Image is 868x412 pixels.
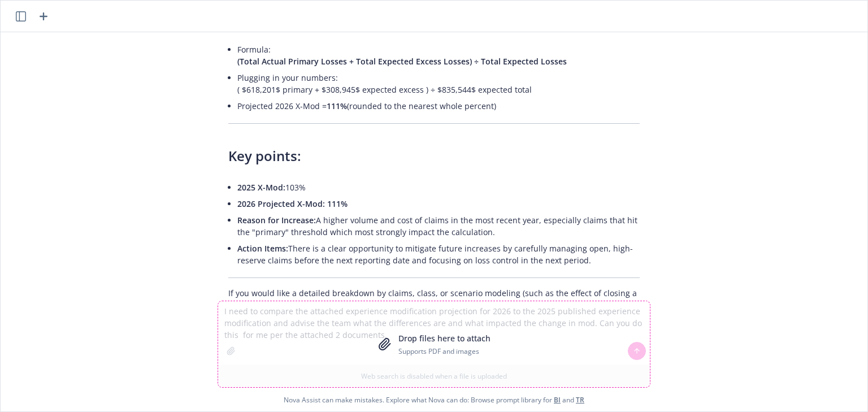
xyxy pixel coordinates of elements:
p: Projected 2026 X-Mod = (rounded to the nearest whole percent) [237,100,640,112]
span: Nova Assist can make mistakes. Explore what Nova can do: Browse prompt library for and [5,388,863,411]
p: Drop files here to attach [398,332,491,344]
span: 111% [327,198,348,209]
p: Plugging in your numbers: ( $618,201$ primary + $308,945$ expected excess ) ÷ $835,544$ expected ... [237,72,640,96]
p: If you would like a detailed breakdown by claims, class, or scenario modeling (such as the effect... [228,287,640,311]
span: 2025 X-Mod: [237,182,285,193]
span: Action Items: [237,243,288,254]
li: A higher volume and cost of claims in the most recent year, especially claims that hit the "prima... [237,212,640,240]
li: 103% [237,179,640,196]
span: 2026 Projected X-Mod: [237,198,325,209]
span: 111% [327,101,347,111]
p: Formula: [237,44,640,67]
a: TR [576,395,584,405]
span: Reason for Increase: [237,215,316,225]
p: Supports PDF and images [398,346,491,356]
li: There is a clear opportunity to mitigate future increases by carefully managing open, high-reserv... [237,240,640,268]
span: (Total Actual Primary Losses + Total Expected Excess Losses) ÷ Total Expected Losses [237,56,567,67]
h3: Key points: [228,146,640,166]
a: BI [554,395,561,405]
